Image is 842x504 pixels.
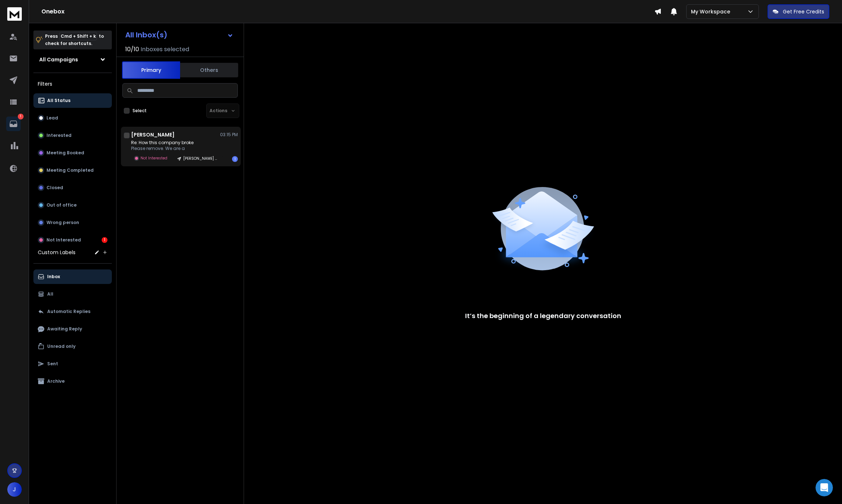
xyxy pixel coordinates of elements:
[768,4,829,19] button: Get Free Credits
[6,73,139,134] div: Box says…
[33,339,112,354] button: Unread only
[119,28,239,42] button: All Inbox(s)
[7,482,22,497] button: J
[125,31,167,38] h1: All Inbox(s)
[465,311,621,321] p: It’s the beginning of a legendary conversation
[33,146,112,160] button: Meeting Booked
[125,235,136,247] button: Send a message…
[5,3,19,17] button: go back
[122,61,180,79] button: Primary
[95,56,134,63] div: ANyone home?
[47,309,90,314] p: Automatic Replies
[114,3,127,17] button: Home
[6,52,139,73] div: Joseph says…
[47,326,82,332] p: Awaiting Reply
[783,8,824,15] p: Get Free Credits
[33,198,112,212] button: Out of office
[12,92,69,105] b: [EMAIL_ADDRESS][DOMAIN_NAME]
[39,56,78,63] h1: All Campaigns
[18,117,64,123] b: Later tod[DATE]
[33,357,112,371] button: Sent
[102,237,107,243] div: 1
[46,237,81,243] p: Not Interested
[33,79,112,89] h3: Filters
[6,117,21,131] a: 1
[232,156,238,162] div: 1
[133,108,147,114] label: Select
[131,146,218,151] p: Please remove. We are a
[47,378,65,384] p: Archive
[23,238,29,244] button: Gif picker
[691,8,733,15] p: My Workspace
[141,155,167,161] p: Not Interested
[35,7,46,12] h1: Box
[33,128,112,143] button: Interested
[6,73,119,129] div: You’ll get replies here and in your email:✉️[EMAIL_ADDRESS][DOMAIN_NAME]The team will be back🕒Lat...
[33,233,112,247] button: Not Interested1
[21,4,32,16] img: Profile image for Box
[47,274,60,280] p: Inbox
[12,78,113,106] div: You’ll get replies here and in your email: ✉️
[32,201,134,244] div: Which is weird, because in the campaign details I specifically asked for a max of 25 new leads to...
[33,180,112,195] button: Closed
[131,131,175,138] h1: [PERSON_NAME]
[46,185,63,191] p: Closed
[6,179,139,249] div: Joseph says…
[12,110,113,124] div: The team will be back 🕒
[183,156,218,161] p: [PERSON_NAME] Experiment
[18,114,24,119] p: 1
[32,138,134,153] div: This is a screenshot from the main Campaigns page:
[33,215,112,230] button: Wrong person
[32,183,134,197] div: According to this 45 emails were sent out and 22 were opened.
[33,93,112,108] button: All Status
[45,33,104,47] p: Press to check for shortcuts.
[180,62,238,78] button: Others
[33,52,112,67] button: All Campaigns
[41,7,654,16] h1: Onebox
[6,42,139,52] div: Aug[DATE]
[11,238,17,244] button: Emoji picker
[131,140,218,146] p: Re: How this company broke
[815,479,833,496] iframe: Intercom live chat
[26,134,139,157] div: This is a screenshot from the main Campaigns page:
[220,132,238,138] p: 03:15 PM
[6,134,139,158] div: Joseph says…
[7,7,22,21] img: logo
[33,163,112,178] button: Meeting Completed
[46,220,79,225] p: Wrong person
[125,45,139,54] span: 10 / 10
[33,374,112,389] button: Archive
[33,304,112,319] button: Automatic Replies
[33,269,112,284] button: Inbox
[46,150,84,156] p: Meeting Booked
[60,32,97,40] span: Cmd + Shift + k
[33,322,112,336] button: Awaiting Reply
[38,249,76,256] h3: Custom Labels
[89,52,139,68] div: ANyone home?
[6,158,139,179] div: Joseph says…
[26,179,139,248] div: According to this 45 emails were sent out and 22 were opened.Which is weird, because in the campa...
[46,167,94,173] p: Meeting Completed
[47,344,76,349] p: Unread only
[33,111,112,125] button: Lead
[141,45,189,54] h3: Inboxes selected
[33,287,112,301] button: All
[47,98,70,103] p: All Status
[46,202,77,208] p: Out of office
[127,3,141,16] div: Close
[47,361,58,367] p: Sent
[46,133,72,138] p: Interested
[47,291,53,297] p: All
[6,223,139,235] textarea: Message…
[46,115,58,121] p: Lead
[34,238,40,244] button: Upload attachment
